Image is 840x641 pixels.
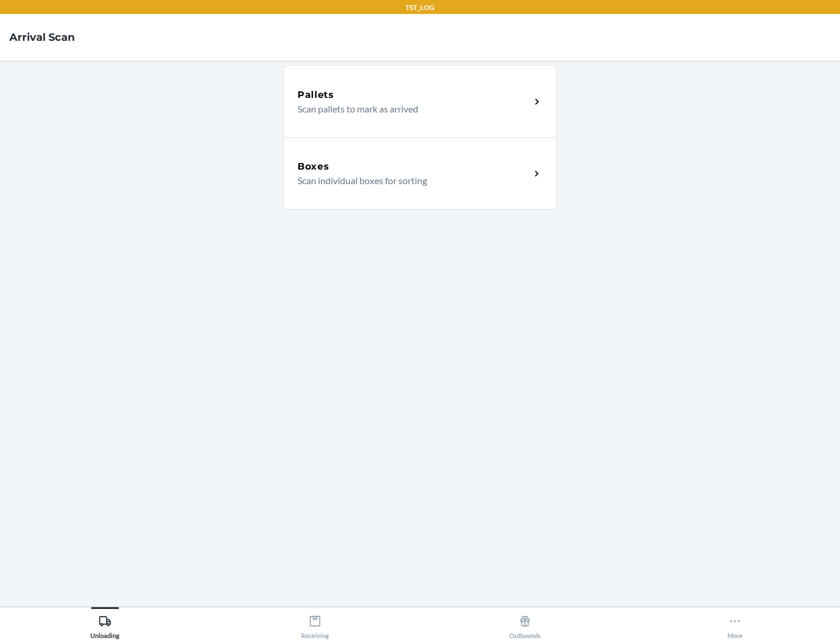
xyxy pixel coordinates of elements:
div: Unloading [90,610,120,639]
h5: Pallets [297,88,334,102]
button: More [630,607,840,639]
p: Scan pallets to mark as arrived [297,102,521,116]
a: BoxesScan individual boxes for sorting [283,138,557,210]
button: Outbounds [420,607,630,639]
p: TST_LOG [405,2,435,13]
div: Receiving [301,610,329,639]
h5: Boxes [297,160,330,174]
button: Receiving [210,607,420,639]
p: Scan individual boxes for sorting [297,174,521,188]
a: PalletsScan pallets to mark as arrived [283,65,557,138]
div: More [727,610,743,639]
div: Outbounds [509,610,541,639]
h4: Arrival Scan [9,30,75,45]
